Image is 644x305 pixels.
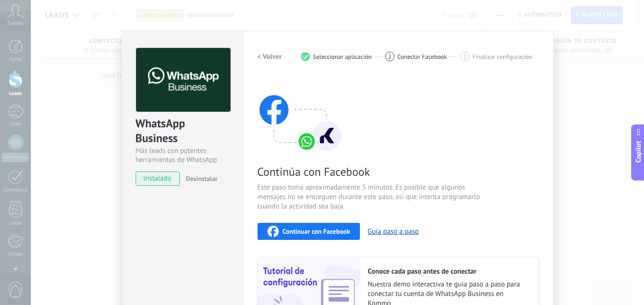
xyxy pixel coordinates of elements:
span: Copilot [634,141,643,163]
button: < Volver [258,48,282,65]
button: Continuar con Facebook [258,223,360,240]
span: 3 [463,53,467,61]
h2: < Volver [258,52,282,61]
div: WhatsApp Business [136,116,229,146]
span: Conectar Facebook [397,53,447,60]
span: Desinstalar [186,174,218,183]
button: Desinstalar [182,172,218,186]
span: Continuar con Facebook [283,228,350,235]
span: Continúa con Facebook [258,164,483,179]
span: Este paso toma aproximadamente 5 minutos. Es posible que algunos mensajes no se entreguen durante... [258,183,483,211]
div: Más leads con potentes herramientas de WhatsApp [136,146,229,164]
span: 2 [388,53,391,61]
img: connect with facebook [258,76,343,152]
span: Finalizar configuración [472,53,532,60]
span: instalado [136,172,179,186]
span: Seleccionar aplicación [313,53,372,60]
img: logo_main.png [136,48,230,112]
button: Guía paso a paso [368,227,419,236]
h2: Conoce cada paso antes de conectar [368,267,529,276]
